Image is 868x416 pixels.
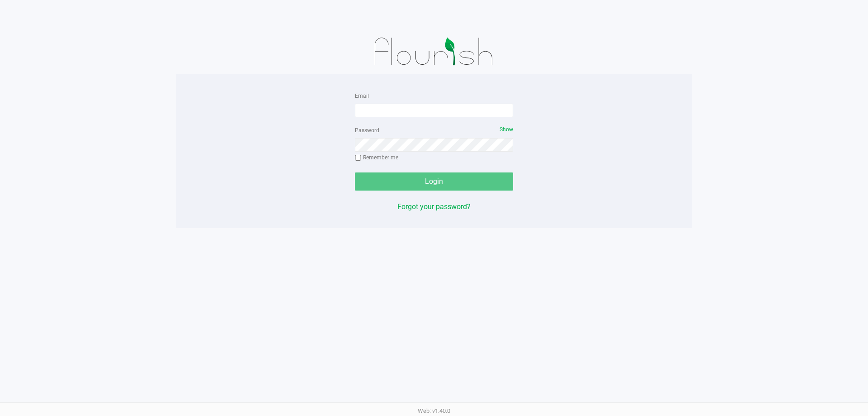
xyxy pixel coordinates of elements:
button: Forgot your password? [397,201,471,212]
label: Email [355,92,369,100]
span: Show [500,126,513,133]
label: Remember me [355,153,398,162]
input: Remember me [355,155,361,161]
span: Web: v1.40.0 [418,407,450,414]
label: Password [355,126,379,134]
